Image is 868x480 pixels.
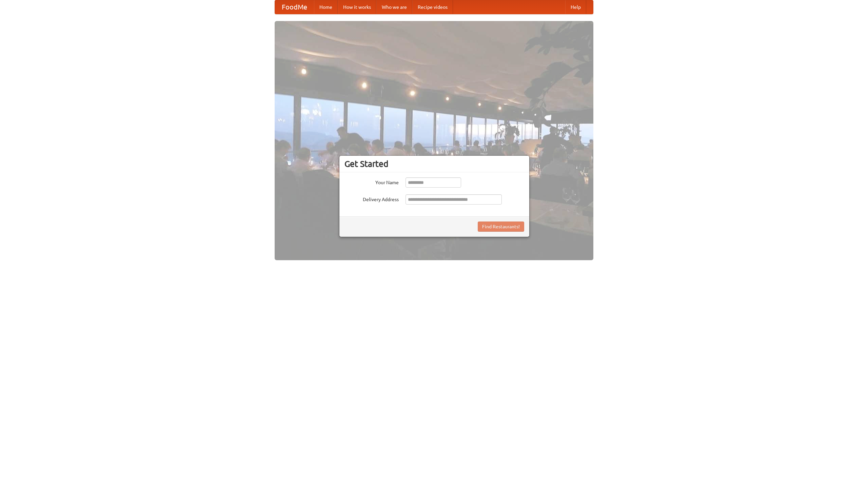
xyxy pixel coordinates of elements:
label: Delivery Address [344,194,399,203]
button: Find Restaurants! [478,222,524,232]
a: Help [565,0,586,14]
a: How it works [338,0,376,14]
a: Who we are [376,0,412,14]
a: FoodMe [275,0,314,14]
h3: Get Started [344,159,524,169]
a: Home [314,0,338,14]
a: Recipe videos [412,0,453,14]
label: Your Name [344,177,399,186]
